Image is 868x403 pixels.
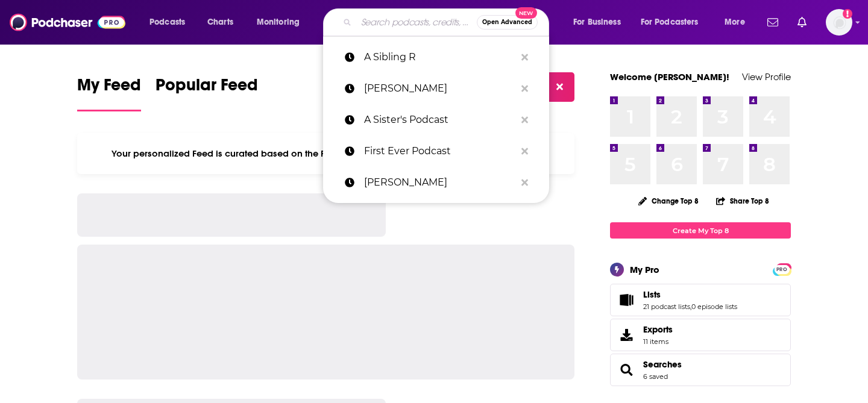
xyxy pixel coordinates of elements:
[643,324,673,335] span: Exports
[156,75,258,102] span: Popular Feed
[643,289,737,300] a: Lists
[77,75,141,111] a: My Feed
[610,319,791,351] a: Exports
[482,19,532,25] span: Open Advanced
[610,284,791,316] span: Lists
[643,302,690,311] a: 21 podcast lists
[610,354,791,386] span: Searches
[691,302,737,311] a: 0 episode lists
[633,13,716,32] button: open menu
[141,13,201,32] button: open menu
[826,9,852,36] img: User Profile
[149,14,185,31] span: Podcasts
[364,136,515,167] p: First Ever Podcast
[631,193,706,208] button: Change Top 8
[643,289,661,300] span: Lists
[248,13,315,32] button: open menu
[826,9,852,36] span: Logged in as megcassidy
[565,13,636,32] button: open menu
[356,13,477,32] input: Search podcasts, credits, & more...
[573,14,621,31] span: For Business
[725,14,745,31] span: More
[515,7,537,19] span: New
[775,265,789,274] span: PRO
[364,73,515,104] p: Sara Foster
[364,42,515,73] p: A Sibling R
[826,9,852,36] button: Show profile menu
[843,9,852,19] svg: Add a profile image
[335,8,561,36] div: Search podcasts, credits, & more...
[715,189,770,213] button: Share Top 8
[77,133,574,174] div: Your personalized Feed is curated based on the Podcasts, Creators, Users, and Lists that you Follow.
[77,75,141,102] span: My Feed
[257,14,300,31] span: Monitoring
[477,15,538,30] button: Open AdvancedNew
[643,337,673,346] span: 11 items
[200,13,241,32] a: Charts
[610,222,791,239] a: Create My Top 8
[614,292,638,308] a: Lists
[641,14,699,31] span: For Podcasters
[614,361,638,378] a: Searches
[630,264,659,275] div: My Pro
[643,359,682,370] a: Searches
[614,326,638,343] span: Exports
[323,104,549,136] a: A Sister's Podcast
[742,71,791,83] a: View Profile
[775,264,789,273] a: PRO
[643,372,668,381] a: 6 saved
[793,12,811,33] a: Show notifications dropdown
[323,73,549,104] a: [PERSON_NAME]
[323,42,549,73] a: A Sibling R
[763,12,783,33] a: Show notifications dropdown
[10,11,125,34] img: Podchaser - Follow, Share and Rate Podcasts
[690,302,691,311] span: ,
[323,167,549,198] a: [PERSON_NAME]
[610,71,729,83] a: Welcome [PERSON_NAME]!
[716,13,760,32] button: open menu
[207,14,233,31] span: Charts
[364,167,515,198] p: randi zuckerberg
[156,75,258,111] a: Popular Feed
[323,136,549,167] a: First Ever Podcast
[364,104,515,136] p: A Sister's Podcast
